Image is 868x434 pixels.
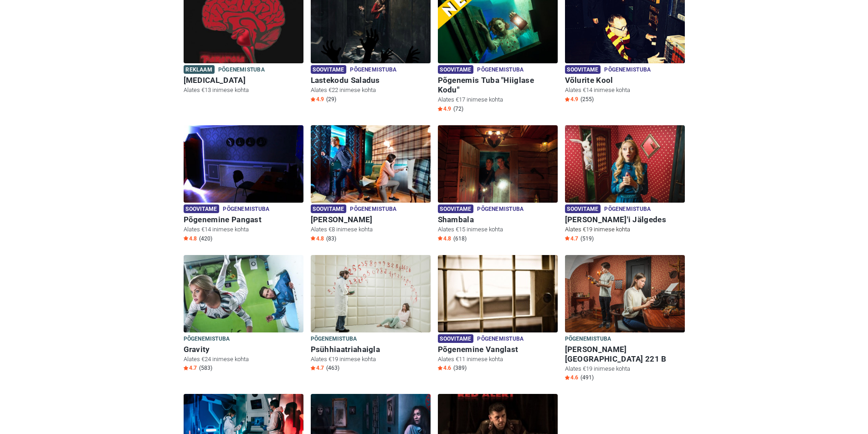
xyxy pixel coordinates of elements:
[311,96,324,103] span: 4.9
[184,236,188,240] img: Star
[311,204,347,213] span: Soovitame
[326,364,339,372] span: (463)
[311,345,431,354] h6: Psühhiaatriahaigla
[477,65,524,75] span: Põgenemistuba
[438,96,558,104] p: Alates €17 inimese kohta
[565,334,611,344] span: Põgenemistuba
[438,236,442,240] img: Star
[604,204,651,214] span: Põgenemistuba
[311,235,324,242] span: 4.8
[565,235,578,242] span: 4.7
[565,225,685,234] p: Alates €19 inimese kohta
[184,355,303,363] p: Alates €24 inimese kohta
[184,125,303,244] a: Põgenemine Pangast Soovitame Põgenemistuba Põgenemine Pangast Alates €14 inimese kohta Star4.8 (420)
[453,105,463,112] span: (72)
[184,76,303,85] h6: [MEDICAL_DATA]
[565,375,570,380] img: Star
[438,225,558,234] p: Alates €15 inimese kohta
[438,215,558,225] h6: Shambala
[565,76,685,85] h6: Võlurite Kool
[223,204,269,214] span: Põgenemistuba
[184,366,188,370] img: Star
[184,86,303,94] p: Alates €13 inimese kohta
[184,255,303,374] a: Gravity Põgenemistuba Gravity Alates €24 inimese kohta Star4.7 (583)
[477,334,524,344] span: Põgenemistuba
[184,255,303,332] img: Gravity
[438,345,558,354] h6: Põgenemine Vanglast
[311,215,431,225] h6: [PERSON_NAME]
[184,65,215,74] span: Reklaam
[580,235,594,242] span: (519)
[565,374,578,381] span: 4.6
[218,65,265,75] span: Põgenemistuba
[438,366,442,370] img: Star
[565,255,685,332] img: Baker Street 221 B
[311,236,315,240] img: Star
[438,235,451,242] span: 4.8
[184,345,303,354] h6: Gravity
[326,235,336,242] span: (83)
[184,334,230,344] span: Põgenemistuba
[565,215,685,225] h6: [PERSON_NAME]'i Jälgedes
[311,255,431,374] a: Psühhiaatriahaigla Põgenemistuba Psühhiaatriahaigla Alates €19 inimese kohta Star4.7 (463)
[565,204,601,213] span: Soovitame
[311,86,431,94] p: Alates €22 inimese kohta
[565,255,685,383] a: Baker Street 221 B Põgenemistuba [PERSON_NAME][GEOGRAPHIC_DATA] 221 B Alates €19 inimese kohta St...
[565,86,685,94] p: Alates €14 inimese kohta
[311,65,347,74] span: Soovitame
[438,204,474,213] span: Soovitame
[184,225,303,234] p: Alates €14 inimese kohta
[438,65,474,74] span: Soovitame
[311,125,431,203] img: Sherlock Holmes
[311,225,431,234] p: Alates €8 inimese kohta
[565,96,578,103] span: 4.9
[604,65,651,75] span: Põgenemistuba
[438,364,451,372] span: 4.6
[565,65,601,74] span: Soovitame
[438,255,558,374] a: Põgenemine Vanglast Soovitame Põgenemistuba Põgenemine Vanglast Alates €11 inimese kohta Star4.6 ...
[311,255,431,332] img: Psühhiaatriahaigla
[438,125,558,244] a: Shambala Soovitame Põgenemistuba Shambala Alates €15 inimese kohta Star4.8 (618)
[580,374,594,381] span: (491)
[565,236,570,240] img: Star
[438,355,558,363] p: Alates €11 inimese kohta
[184,364,197,372] span: 4.7
[184,215,303,225] h6: Põgenemine Pangast
[438,255,558,332] img: Põgenemine Vanglast
[565,97,570,102] img: Star
[311,366,315,370] img: Star
[477,204,524,214] span: Põgenemistuba
[184,125,303,203] img: Põgenemine Pangast
[199,235,212,242] span: (420)
[438,76,558,95] h6: Põgenemis Tuba "Hiiglase Kodu"
[565,125,685,244] a: Alice'i Jälgedes Soovitame Põgenemistuba [PERSON_NAME]'i Jälgedes Alates €19 inimese kohta Star4....
[438,334,474,343] span: Soovitame
[184,235,197,242] span: 4.8
[565,125,685,203] img: Alice'i Jälgedes
[311,364,324,372] span: 4.7
[350,204,396,214] span: Põgenemistuba
[199,364,212,372] span: (583)
[311,334,357,344] span: Põgenemistuba
[580,96,594,103] span: (255)
[311,125,431,244] a: Sherlock Holmes Soovitame Põgenemistuba [PERSON_NAME] Alates €8 inimese kohta Star4.8 (83)
[326,96,336,103] span: (29)
[438,125,558,203] img: Shambala
[565,365,685,373] p: Alates €19 inimese kohta
[453,235,467,242] span: (618)
[184,204,220,213] span: Soovitame
[311,76,431,85] h6: Lastekodu Saladus
[438,105,451,112] span: 4.9
[565,345,685,364] h6: [PERSON_NAME][GEOGRAPHIC_DATA] 221 B
[438,107,442,111] img: Star
[311,97,315,102] img: Star
[453,364,467,372] span: (389)
[350,65,396,75] span: Põgenemistuba
[311,355,431,363] p: Alates €19 inimese kohta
